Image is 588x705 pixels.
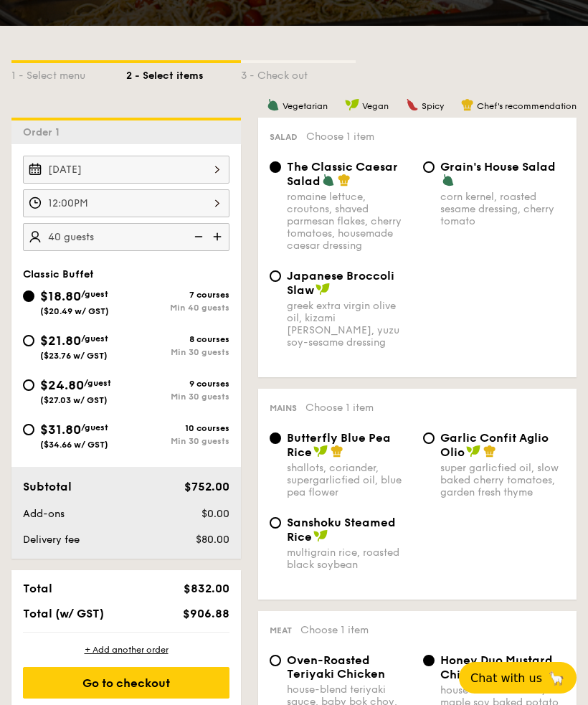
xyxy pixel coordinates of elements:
[126,303,229,313] div: Min 40 guests
[270,161,281,173] input: The Classic Caesar Saladromaine lettuce, croutons, shaved parmesan flakes, cherry tomatoes, house...
[23,644,229,656] div: + Add another order
[201,508,229,520] span: $0.00
[548,670,565,686] span: 🦙
[23,607,104,620] span: Total (w/ GST)
[40,422,81,437] span: $31.80
[126,334,229,344] div: 8 courses
[316,283,330,295] img: icon-vegan.f8ff3823.svg
[459,662,577,694] button: Chat with us🦙
[23,335,34,346] input: $21.80/guest($23.76 w/ GST)8 coursesMin 30 guests
[270,625,292,635] span: Meat
[322,174,335,186] img: icon-vegetarian.fe4039eb.svg
[23,379,34,391] input: $24.80/guest($27.03 w/ GST)9 coursesMin 30 guests
[287,191,412,252] div: romaine lettuce, croutons, shaved parmesan flakes, cherry tomatoes, housemade caesar dressing
[23,223,229,251] input: Number of guests
[300,624,369,636] span: Choose 1 item
[270,270,281,282] input: Japanese Broccoli Slawgreek extra virgin olive oil, kizami [PERSON_NAME], yuzu soy-sesame dressing
[442,174,455,186] img: icon-vegetarian.fe4039eb.svg
[40,351,108,361] span: ($23.76 w/ GST)
[483,445,496,458] img: icon-chef-hat.a58ddaea.svg
[23,582,52,595] span: Total
[287,431,391,459] span: Butterfly Blue Pea Rice
[40,440,108,450] span: ($34.66 w/ GST)
[23,508,65,520] span: Add-ons
[287,269,394,297] span: Japanese Broccoli Slaw
[186,223,208,250] img: icon-reduce.1d2dbef1.svg
[184,582,229,595] span: $832.00
[23,268,94,280] span: Classic Buffet
[440,462,565,498] div: super garlicfied oil, slow baked cherry tomatoes, garden fresh thyme
[126,347,229,357] div: Min 30 guests
[81,289,108,299] span: /guest
[126,392,229,402] div: Min 30 guests
[423,161,435,173] input: Grain's House Saladcorn kernel, roasted sesame dressing, cherry tomato
[270,132,298,142] span: Salad
[11,63,126,83] div: 1 - Select menu
[423,432,435,444] input: Garlic Confit Aglio Oliosuper garlicfied oil, slow baked cherry tomatoes, garden fresh thyme
[23,156,229,184] input: Event date
[305,402,374,414] span: Choose 1 item
[241,63,356,83] div: 3 - Check out
[440,431,549,459] span: Garlic Confit Aglio Olio
[287,300,412,349] div: greek extra virgin olive oil, kizami [PERSON_NAME], yuzu soy-sesame dressing
[466,445,480,458] img: icon-vegan.f8ff3823.svg
[270,517,281,529] input: Sanshoku Steamed Ricemultigrain rice, roasted black soybean
[81,333,108,344] span: /guest
[40,288,81,304] span: $18.80
[23,480,72,493] span: Subtotal
[440,160,556,174] span: Grain's House Salad
[84,378,111,388] span: /guest
[422,101,444,111] span: Spicy
[440,653,553,681] span: Honey Duo Mustard Chicken
[40,377,84,393] span: $24.80
[313,529,328,542] img: icon-vegan.f8ff3823.svg
[287,160,398,188] span: The Classic Caesar Salad
[270,655,281,666] input: Oven-Roasted Teriyaki Chickenhouse-blend teriyaki sauce, baby bok choy, king oyster and shiitake ...
[40,306,109,316] span: ($20.49 w/ GST)
[287,462,412,498] div: shallots, coriander, supergarlicfied oil, blue pea flower
[40,395,108,405] span: ($27.03 w/ GST)
[477,101,577,111] span: Chef's recommendation
[126,63,241,83] div: 2 - Select items
[287,547,412,571] div: multigrain rice, roasted black soybean
[23,126,65,138] span: Order 1
[126,436,229,446] div: Min 30 guests
[270,432,281,444] input: Butterfly Blue Pea Riceshallots, coriander, supergarlicfied oil, blue pea flower
[362,101,389,111] span: Vegan
[270,403,297,413] span: Mains
[406,98,419,111] img: icon-spicy.37a8142b.svg
[23,667,229,699] div: Go to checkout
[287,516,396,544] span: Sanshoku Steamed Rice
[183,607,229,620] span: $906.88
[208,223,229,250] img: icon-add.58712e84.svg
[126,290,229,300] div: 7 courses
[267,98,280,111] img: icon-vegetarian.fe4039eb.svg
[287,653,385,681] span: Oven-Roasted Teriyaki Chicken
[423,655,435,666] input: Honey Duo Mustard Chickenhouse-blend mustard, maple soy baked potato, parsley
[184,480,229,493] span: $752.00
[306,131,374,143] span: Choose 1 item
[81,422,108,432] span: /guest
[23,189,229,217] input: Event time
[331,445,343,458] img: icon-chef-hat.a58ddaea.svg
[345,98,359,111] img: icon-vegan.f8ff3823.svg
[313,445,328,458] img: icon-vegan.f8ff3823.svg
[440,191,565,227] div: corn kernel, roasted sesame dressing, cherry tomato
[338,174,351,186] img: icon-chef-hat.a58ddaea.svg
[23,534,80,546] span: Delivery fee
[196,534,229,546] span: $80.00
[23,290,34,302] input: $18.80/guest($20.49 w/ GST)7 coursesMin 40 guests
[126,379,229,389] div: 9 courses
[23,424,34,435] input: $31.80/guest($34.66 w/ GST)10 coursesMin 30 guests
[461,98,474,111] img: icon-chef-hat.a58ddaea.svg
[470,671,542,685] span: Chat with us
[126,423,229,433] div: 10 courses
[283,101,328,111] span: Vegetarian
[40,333,81,349] span: $21.80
